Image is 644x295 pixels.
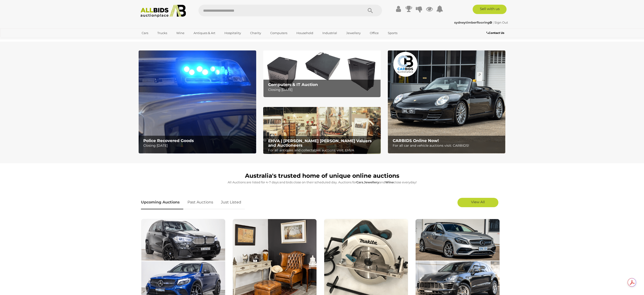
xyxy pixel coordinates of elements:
[364,180,379,184] strong: Jewellery
[191,29,218,37] a: Antiques & Art
[385,180,394,184] strong: Wine
[293,29,316,37] a: Household
[173,29,187,37] a: Wine
[493,21,494,24] span: |
[139,29,151,37] a: Cars
[263,107,381,154] a: EHVA | Evans Hastings Valuers and Auctioneers EHVA | [PERSON_NAME] [PERSON_NAME] Valuers and Auct...
[143,138,194,143] b: Police Recovered Goods
[247,29,264,37] a: Charity
[217,195,245,209] a: Just Listed
[268,82,318,87] b: Computers & IT Auction
[388,50,505,153] a: CARBIDS Online Now! CARBIDS Online Now! For all car and vehicle auctions visit: CARBIDS!
[393,143,503,149] p: For all car and vehicle auctions visit: CARBIDS!
[263,50,381,97] a: Computers & IT Auction Computers & IT Auction Closing [DATE]
[141,180,503,185] p: All Auctions are listed for 4-7 days and bids close on their scheduled day. Auctions for , and cl...
[393,138,439,143] b: CARBIDS Online Now!
[454,21,493,24] a: sydneytimberflooring
[267,29,290,37] a: Computers
[268,147,378,153] p: For all antiques and collectables auctions visit: EHVA
[139,37,178,45] a: [GEOGRAPHIC_DATA]
[319,29,340,37] a: Industrial
[184,195,217,209] a: Past Auctions
[473,5,507,14] a: Sell with us
[486,31,504,35] b: Contact Us
[486,30,505,36] a: Contact Us
[454,21,492,24] strong: sydneytimberflooring
[141,173,503,179] h1: Australia's trusted home of unique online auctions
[367,29,382,37] a: Office
[457,198,498,207] a: View All
[143,143,253,149] p: Closing [DATE]
[221,29,244,37] a: Hospitality
[268,139,372,148] b: EHVA | [PERSON_NAME] [PERSON_NAME] Valuers and Auctioneers
[385,29,400,37] a: Sports
[154,29,170,37] a: Trucks
[141,195,183,209] a: Upcoming Auctions
[268,87,378,93] p: Closing [DATE]
[388,50,505,153] img: CARBIDS Online Now!
[139,50,256,153] a: Police Recovered Goods Police Recovered Goods Closing [DATE]
[138,5,189,18] img: Allbids.com.au
[494,21,508,24] a: Sign Out
[263,107,381,154] img: EHVA | Evans Hastings Valuers and Auctioneers
[139,50,256,153] img: Police Recovered Goods
[263,50,381,97] img: Computers & IT Auction
[356,180,363,184] strong: Cars
[359,5,382,16] button: Search
[343,29,364,37] a: Jewellery
[471,200,485,204] span: View All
